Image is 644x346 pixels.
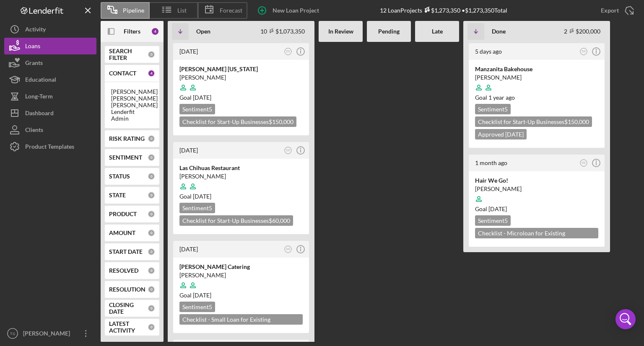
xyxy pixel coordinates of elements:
[475,159,507,166] time: 2025-07-24 22:58
[148,305,155,312] div: 0
[179,73,303,82] div: [PERSON_NAME]
[148,210,155,218] div: 0
[4,21,96,38] a: Activity
[25,54,43,73] div: Grants
[124,28,140,35] b: Filters
[111,95,153,102] div: [PERSON_NAME]
[177,7,187,14] span: List
[179,164,303,172] div: Las Chihuas Restaurant
[179,65,303,73] div: [PERSON_NAME] [US_STATE]
[179,147,198,154] time: 2025-08-19 17:07
[220,7,242,14] span: Forecast
[488,94,515,101] time: 06/21/2024
[475,176,598,185] div: Hair We Go!
[25,138,74,157] div: Product Templates
[260,28,305,35] div: 10 $1,073,350
[601,2,619,19] div: Export
[179,116,296,127] div: Checklist for Start-Up Businesses $150,000
[109,286,145,293] b: RESOLUTION
[179,314,303,325] div: Checklist - Small Loan for Existing Businesses $150,000
[4,71,96,88] button: Educational
[283,145,294,156] button: DS
[286,248,291,250] text: DS
[564,28,600,35] div: 2 $200,000
[148,51,155,58] div: 0
[151,27,159,36] div: 4
[475,48,502,55] time: 2025-08-21 04:05
[283,46,294,57] button: DS
[578,46,589,57] button: DS
[283,244,294,255] button: DS
[193,193,211,200] time: 09/19/2025
[578,158,589,169] button: DS
[10,331,15,336] text: TS
[179,94,211,101] span: Goal
[4,54,96,71] button: Grants
[380,7,507,14] div: 12 Loan Projects • $1,273,350 Total
[179,302,215,312] div: Sentiment 5
[422,7,460,14] div: $1,273,350
[475,116,592,127] div: Checklist for Start-Up Businesses $150,000
[273,2,319,19] div: New Loan Project
[109,154,142,161] b: SENTIMENT
[179,215,293,226] div: Checklist for Start-Up Businesses $60,000
[193,94,211,101] time: 02/07/2025
[109,302,148,315] b: CLOSING DATE
[172,42,310,137] a: [DATE]DS[PERSON_NAME] [US_STATE][PERSON_NAME]Goal [DATE]Sentiment5Checklist for Start-Up Business...
[475,65,598,73] div: Manzanita Bakehouse
[109,135,145,142] b: RISK RATING
[25,38,40,57] div: Loans
[148,323,155,331] div: 0
[109,320,148,334] b: LATEST ACTIVITY
[109,173,130,180] b: STATUS
[25,105,54,124] div: Dashboard
[4,88,96,105] button: Long-Term
[148,229,155,237] div: 0
[111,108,153,122] div: Lenderfit Admin
[179,263,303,271] div: [PERSON_NAME] Catering
[21,325,75,344] div: [PERSON_NAME]
[582,161,586,164] text: DS
[475,129,527,139] div: Approved [DATE]
[193,292,211,299] time: 08/30/2025
[286,149,291,152] text: DS
[25,88,53,107] div: Long-Term
[109,267,138,274] b: RESOLVED
[196,28,210,35] b: Open
[286,50,291,53] text: DS
[172,240,310,334] a: [DATE]DS[PERSON_NAME] Catering[PERSON_NAME]Goal [DATE]Sentiment5Checklist - Small Loan for Existi...
[148,267,155,274] div: 0
[172,141,310,235] a: [DATE]DSLas Chihuas Restaurant[PERSON_NAME]Goal [DATE]Sentiment5Checklist for Start-Up Businesses...
[475,104,511,114] div: Sentiment 5
[109,230,135,236] b: AMOUNT
[179,292,211,299] span: Goal
[4,138,96,155] button: Product Templates
[109,192,126,199] b: STATE
[111,102,153,108] div: [PERSON_NAME]
[179,245,198,253] time: 2025-07-28 17:39
[4,121,96,138] button: Clients
[582,50,586,53] text: DS
[432,28,443,35] b: Late
[4,325,96,342] button: TS[PERSON_NAME]
[4,105,96,121] button: Dashboard
[179,193,211,200] span: Goal
[592,2,640,19] button: Export
[475,94,515,101] span: Goal
[148,191,155,199] div: 0
[148,70,155,77] div: 4
[179,104,215,114] div: Sentiment 5
[615,309,636,329] div: Open Intercom Messenger
[109,70,136,77] b: CONTACT
[4,38,96,54] button: Loans
[148,173,155,180] div: 0
[109,48,148,61] b: SEARCH FILTER
[492,28,506,35] b: Done
[378,28,400,35] b: Pending
[475,73,598,82] div: [PERSON_NAME]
